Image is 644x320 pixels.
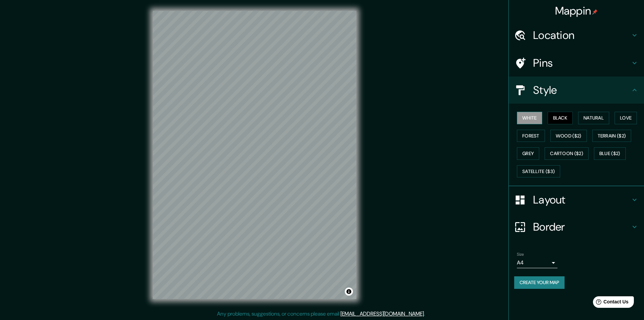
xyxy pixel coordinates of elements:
[509,186,644,213] div: Layout
[545,147,589,160] button: Cartoon ($2)
[615,112,637,124] button: Love
[550,130,587,142] button: Wood ($2)
[426,310,427,318] div: .
[533,28,630,42] h4: Location
[340,310,424,317] a: [EMAIL_ADDRESS][DOMAIN_NAME]
[517,165,560,178] button: Satellite ($3)
[514,276,565,289] button: Create your map
[592,130,631,142] button: Terrain ($2)
[594,147,626,160] button: Blue ($2)
[509,49,644,77] div: Pins
[533,220,630,234] h4: Border
[517,147,539,160] button: Grey
[509,77,644,104] div: Style
[517,257,557,268] div: A4
[509,22,644,49] div: Location
[578,112,609,124] button: Natural
[217,310,425,318] p: Any problems, suggestions, or concerns please email .
[592,9,598,15] img: pin-icon.png
[533,83,630,97] h4: Style
[533,193,630,207] h4: Layout
[584,294,637,313] iframe: Help widget launcher
[153,11,356,299] canvas: Map
[517,252,524,257] label: Size
[345,287,353,296] button: Toggle attribution
[425,310,426,318] div: .
[548,112,573,124] button: Black
[533,56,630,70] h4: Pins
[555,4,598,18] h4: Mappin
[517,130,545,142] button: Forest
[517,112,542,124] button: White
[509,213,644,240] div: Border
